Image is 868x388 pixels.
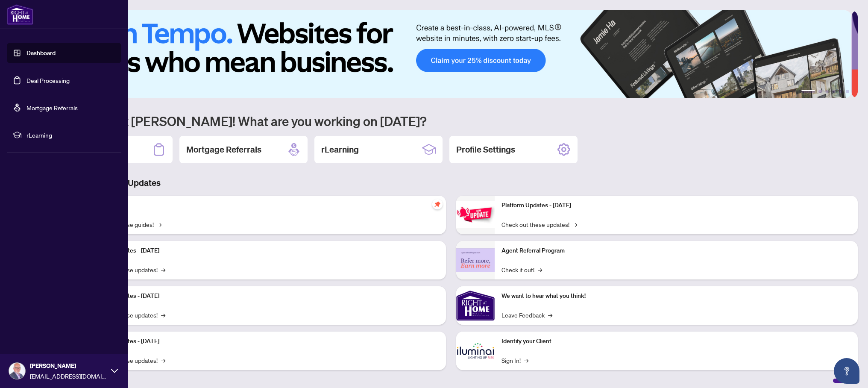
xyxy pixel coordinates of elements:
[456,332,495,370] img: Identify your Client
[26,49,56,57] a: Dashboard
[161,356,165,365] span: →
[44,10,851,98] img: Slide 0
[501,265,542,274] a: Check it out!→
[90,291,439,301] p: Platform Updates - [DATE]
[818,90,822,93] button: 2
[501,291,851,301] p: We want to hear what you think!
[90,337,439,346] p: Platform Updates - [DATE]
[44,113,858,129] h1: Welcome back [PERSON_NAME]! What are you working on [DATE]?
[524,356,528,365] span: →
[186,144,261,156] h2: Mortgage Referrals
[846,90,849,93] button: 6
[456,201,495,228] img: Platform Updates - June 23, 2025
[456,248,495,272] img: Agent Referral Program
[801,90,815,93] button: 1
[321,144,359,156] h2: rLearning
[9,363,25,379] img: Profile Icon
[161,310,165,320] span: →
[573,220,577,229] span: →
[90,201,439,210] p: Self-Help
[90,246,439,256] p: Platform Updates - [DATE]
[501,310,552,320] a: Leave Feedback→
[432,199,443,209] span: pushpin
[26,76,70,84] a: Deal Processing
[456,286,495,325] img: We want to hear what you think!
[44,177,858,189] h3: Brokerage & Industry Updates
[26,104,78,112] a: Mortgage Referrals
[501,201,851,210] p: Platform Updates - [DATE]
[501,220,577,229] a: Check out these updates!→
[26,130,115,140] span: rLearning
[832,90,836,93] button: 4
[538,265,542,274] span: →
[834,358,859,384] button: Open asap
[161,265,165,274] span: →
[456,144,515,156] h2: Profile Settings
[501,246,851,256] p: Agent Referral Program
[157,220,161,229] span: →
[30,371,107,381] span: [EMAIL_ADDRESS][DOMAIN_NAME]
[825,90,829,93] button: 3
[501,356,528,365] a: Sign In!→
[548,310,552,320] span: →
[839,90,842,93] button: 5
[501,337,851,346] p: Identify your Client
[30,361,107,370] span: [PERSON_NAME]
[7,4,33,25] img: logo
